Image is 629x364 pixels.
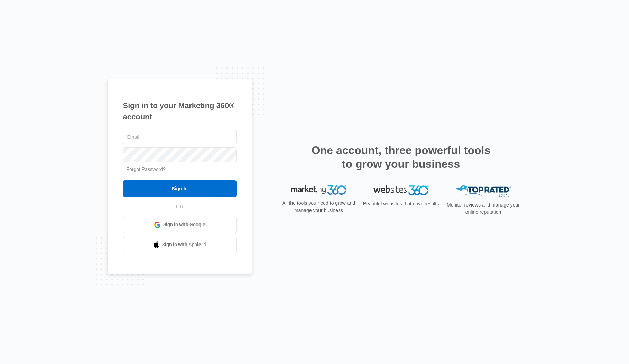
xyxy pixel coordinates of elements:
span: OR [171,203,188,210]
input: Email [123,130,237,144]
h2: One account, three powerful tools to grow your business [309,143,493,171]
img: Websites 360 [373,185,429,195]
a: Forgot Password? [127,166,166,172]
img: Top Rated Local [456,185,511,197]
h1: Sign in to your Marketing 360® account [123,100,237,123]
p: Monitor reviews and manage your online reputation [445,201,522,216]
input: Sign In [123,180,237,197]
p: All the tools you need to grow and manage your business [280,200,358,214]
img: Marketing 360 [291,185,346,195]
a: Sign in with Google [123,217,237,233]
span: Sign in with Google [163,221,205,228]
a: Sign in with Apple Id [123,237,237,253]
span: Sign in with Apple Id [162,241,206,248]
p: Beautiful websites that drive results [362,200,440,208]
